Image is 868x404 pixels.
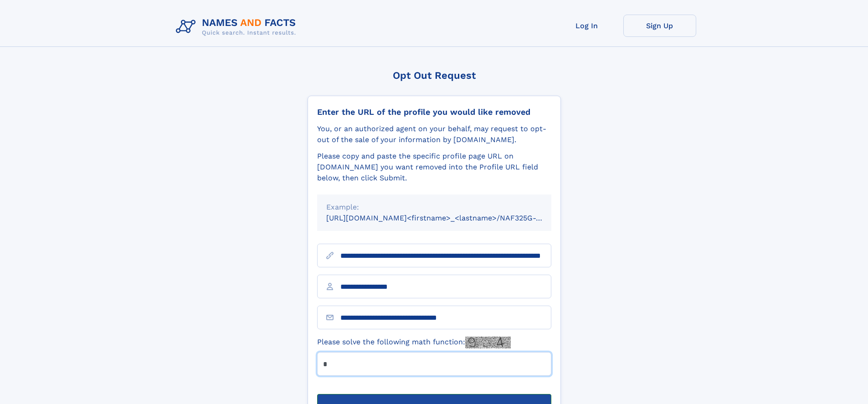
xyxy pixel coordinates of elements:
[317,107,551,117] div: Enter the URL of the profile you would like removed
[623,15,696,37] a: Sign Up
[326,214,569,222] small: [URL][DOMAIN_NAME]<firstname>_<lastname>/NAF325G-xxxxxxxx
[317,151,551,184] div: Please copy and paste the specific profile page URL on [DOMAIN_NAME] you want removed into the Pr...
[550,15,623,37] a: Log In
[326,202,542,213] div: Example:
[317,337,511,348] label: Please solve the following math function:
[172,15,303,39] img: Logo Names and Facts
[308,70,561,81] div: Opt Out Request
[317,123,551,145] div: You, or an authorized agent on your behalf, may request to opt-out of the sale of your informatio...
